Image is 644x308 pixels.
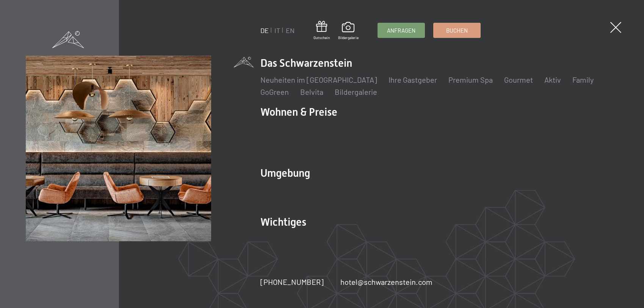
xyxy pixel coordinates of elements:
a: Family [572,75,594,84]
span: Bildergalerie [338,35,359,40]
a: Gourmet [504,75,533,84]
a: Anfragen [378,23,425,38]
span: Buchen [446,27,468,35]
a: Neuheiten im [GEOGRAPHIC_DATA] [260,75,377,84]
a: Aktiv [544,75,561,84]
a: Ihre Gastgeber [389,75,437,84]
a: Bildergalerie [338,22,359,40]
a: Bildergalerie [335,87,377,96]
a: Belvita [300,87,323,96]
a: EN [286,26,295,35]
span: Anfragen [387,27,415,35]
a: DE [260,26,269,35]
span: [PHONE_NUMBER] [260,277,324,286]
a: Buchen [434,23,480,38]
a: [PHONE_NUMBER] [260,277,324,287]
span: Gutschein [313,35,330,40]
a: IT [274,26,280,35]
a: hotel@schwarzenstein.com [340,277,432,287]
a: GoGreen [260,87,289,96]
img: Wellnesshotels - Bar - Spieltische - Kinderunterhaltung [26,56,211,241]
a: Premium Spa [448,75,493,84]
a: Gutschein [313,21,330,40]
